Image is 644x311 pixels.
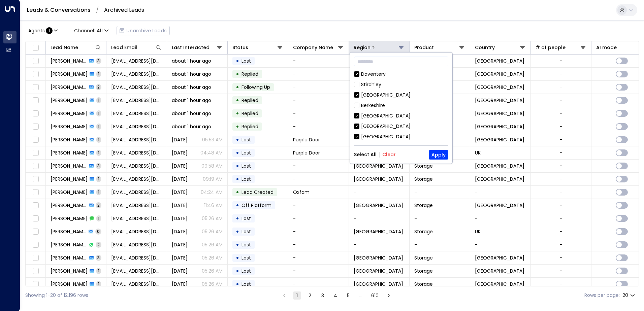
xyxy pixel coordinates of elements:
[51,281,88,287] span: Charles Scott
[475,176,524,182] span: United Kingdom
[111,136,162,143] span: rossw@purpledoor.co.uk
[241,254,251,261] span: Lost
[354,281,403,287] span: Oxfordshire
[51,268,88,274] span: Charles Scott
[288,160,349,172] td: -
[96,176,101,182] span: 1
[51,149,88,156] span: Wilson Rosses
[96,71,101,77] span: 1
[172,43,223,51] div: Last Interacted
[560,71,562,77] div: -
[354,102,448,109] div: Berkeshire
[172,149,188,156] span: Mar 14, 2025
[232,43,248,51] div: Status
[172,163,188,169] span: Oct 11, 2025
[241,228,251,235] span: Lost
[96,110,101,116] span: 1
[172,84,211,91] span: about 1 hour ago
[354,202,403,209] span: Birmingham
[354,254,403,261] span: Birmingham
[31,123,40,131] span: Toggle select row
[475,202,524,209] span: United Kingdom
[236,147,239,159] div: •
[96,255,101,261] span: 3
[354,43,371,51] div: Region
[111,176,162,182] span: hdjahahsheuw@gmail.com
[236,108,239,119] div: •
[354,228,403,235] span: Birmingham
[361,71,386,78] div: Daventery
[241,176,251,182] span: Lost
[319,291,327,300] button: Go to page 3
[584,292,620,299] label: Rows per page:
[236,95,239,106] div: •
[475,228,481,235] span: UK
[28,28,45,33] span: Agents
[25,26,60,35] button: Agents:1
[31,214,40,223] span: Toggle select row
[293,189,310,196] span: Oxfam
[204,202,223,209] p: 11:46 AM
[414,202,433,209] span: Storage
[236,252,239,264] div: •
[596,43,617,51] div: AI mode
[111,58,162,64] span: katie.baldock91@hotmail.co.uk
[111,43,162,51] div: Lead Email
[51,215,88,222] span: Charles Scott
[96,97,101,103] span: 1
[354,71,448,78] div: Daventery
[236,160,239,172] div: •
[236,226,239,237] div: •
[354,43,405,51] div: Region
[111,43,137,51] div: Lead Email
[241,202,271,209] span: Off Platform
[560,149,562,156] div: -
[51,58,87,64] span: Katie Baldock
[51,110,88,117] span: Yousaf Ali
[31,149,40,157] span: Toggle select row
[51,254,87,261] span: Charles Scott
[560,228,562,235] div: -
[560,189,562,196] div: -
[361,112,411,119] div: [GEOGRAPHIC_DATA]
[96,281,101,287] span: 1
[241,281,251,287] span: Lost
[470,238,531,251] td: -
[241,268,251,274] span: Lost
[288,120,349,133] td: -
[111,281,162,287] span: charlsescott221@gmail.com
[111,84,162,91] span: allenpatrick2018@yahoo.com
[560,254,562,261] div: -
[202,241,223,248] p: 05:26 AM
[31,201,40,210] span: Toggle select row
[288,68,349,80] td: -
[354,268,403,274] span: London
[95,229,101,234] span: 0
[354,163,403,169] span: Shropshire
[560,215,562,222] div: -
[361,102,385,109] div: Berkeshire
[28,27,53,34] div: :
[172,189,188,196] span: Oct 11, 2025
[475,123,524,130] span: United Kingdom
[241,110,258,117] span: Replied
[236,278,239,290] div: •
[51,202,87,209] span: Caron SalterHill
[31,57,40,65] span: Toggle select row
[475,43,526,51] div: Country
[560,136,562,143] div: -
[293,149,320,156] span: Purple Door
[475,149,481,156] span: UK
[111,202,162,209] span: caronsalterhill@gmail.com
[46,27,53,34] span: 1
[241,149,251,156] span: Lost
[31,175,40,183] span: Toggle select row
[622,290,636,300] div: 20
[349,186,410,199] td: -
[96,150,101,155] span: 1
[96,7,99,13] li: /
[96,124,101,129] span: 1
[236,265,239,277] div: •
[172,268,188,274] span: Oct 10, 2025
[236,239,239,250] div: •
